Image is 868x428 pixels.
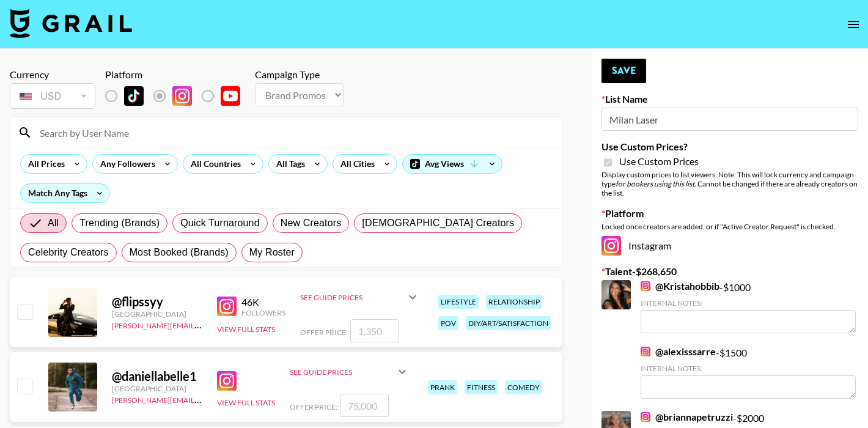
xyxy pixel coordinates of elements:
a: @briannapetruzzi [641,411,733,423]
a: [PERSON_NAME][EMAIL_ADDRESS][DOMAIN_NAME] [112,393,293,405]
div: Instagram [601,236,858,256]
div: Currency is locked to USD [10,81,95,111]
img: Instagram [217,371,237,391]
div: prank [428,380,457,394]
img: Instagram [641,412,650,422]
div: 46K [241,296,285,308]
div: Internal Notes: [641,364,856,373]
span: Celebrity Creators [28,245,109,260]
div: diy/art/satisfaction [466,316,551,330]
input: 75,000 [340,394,389,417]
div: @ daniellabelle1 [112,369,202,384]
div: fitness [465,380,498,394]
img: Instagram [641,347,650,356]
button: View Full Stats [217,325,275,334]
img: Instagram [601,236,621,256]
label: Talent - $ 268,650 [601,265,858,278]
img: Grail Talent [10,9,132,38]
img: TikTok [124,86,144,106]
a: @Kristahobbib [641,280,719,292]
div: [GEOGRAPHIC_DATA] [112,384,202,393]
div: Display custom prices to list viewers. Note: This will lock currency and campaign type . Cannot b... [601,170,858,197]
div: Locked once creators are added, or if "Active Creator Request" is checked. [601,222,858,231]
div: All Countries [183,155,243,173]
div: See Guide Prices [290,367,395,377]
div: Currency [10,68,95,81]
div: pov [438,316,458,330]
div: @ flipssyy [112,294,202,309]
div: Campaign Type [255,68,344,81]
div: Followers [241,308,285,317]
img: YouTube [221,86,240,106]
div: USD [12,86,93,107]
div: All Prices [21,155,67,173]
span: Offer Price: [300,328,348,337]
div: Avg Views [403,155,502,173]
input: 1,350 [350,319,399,342]
span: New Creators [281,216,342,231]
span: All [48,216,59,231]
div: Any Followers [93,155,158,173]
div: - $ 1500 [641,345,856,399]
span: My Roster [249,245,295,260]
div: See Guide Prices [290,357,410,386]
div: comedy [505,380,542,394]
div: relationship [486,295,542,309]
img: Instagram [641,281,650,291]
div: All Tags [269,155,307,173]
img: Instagram [217,297,237,316]
button: Save [601,59,646,83]
div: - $ 1000 [641,280,856,333]
button: open drawer [841,12,866,37]
div: All Cities [333,155,377,173]
span: Offer Price: [290,402,337,411]
div: Internal Notes: [641,298,856,308]
div: Match Any Tags [21,184,109,202]
div: See Guide Prices [300,282,420,312]
div: [GEOGRAPHIC_DATA] [112,309,202,319]
button: View Full Stats [217,398,275,407]
span: Trending (Brands) [79,216,160,231]
em: for bookers using this list [616,179,694,188]
div: See Guide Prices [300,293,405,302]
span: Most Booked (Brands) [130,245,229,260]
span: [DEMOGRAPHIC_DATA] Creators [362,216,514,231]
img: Instagram [172,86,192,106]
a: @alexisssarre [641,345,716,358]
label: Use Custom Prices? [601,141,858,153]
a: [PERSON_NAME][EMAIL_ADDRESS][DOMAIN_NAME] [112,319,293,330]
div: lifestyle [438,295,479,309]
label: List Name [601,93,858,105]
div: Platform [105,68,250,81]
span: Use Custom Prices [619,155,699,168]
label: Platform [601,207,858,220]
span: Quick Turnaround [180,216,260,231]
div: List locked to Instagram. [105,83,250,109]
input: Search by User Name [32,123,554,142]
